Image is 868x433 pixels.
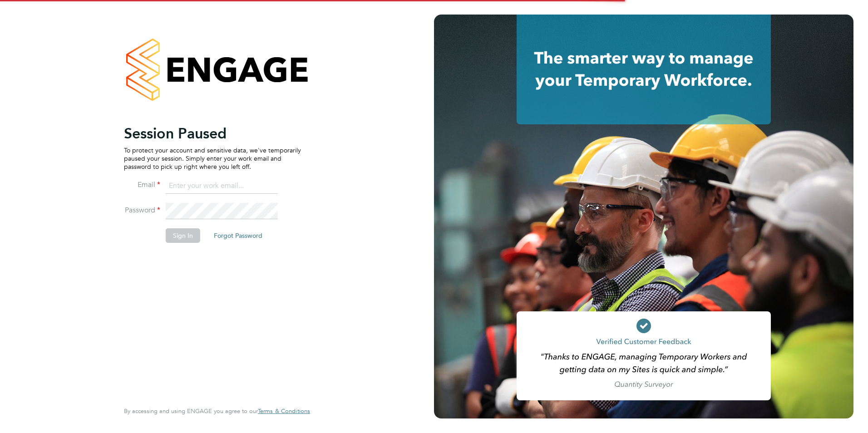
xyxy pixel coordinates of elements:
p: To protect your account and sensitive data, we've temporarily paused your session. Simply enter y... [124,146,301,171]
input: Enter your work email... [166,178,278,194]
span: By accessing and using ENGAGE you agree to our [124,407,310,415]
button: Forgot Password [207,228,270,243]
span: Terms & Conditions [258,407,310,415]
button: Sign In [166,228,200,243]
label: Password [124,206,160,215]
h2: Session Paused [124,124,301,143]
a: Terms & Conditions [258,408,310,415]
label: Email [124,180,160,190]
